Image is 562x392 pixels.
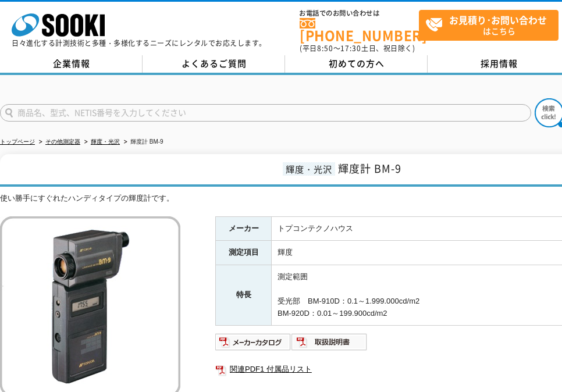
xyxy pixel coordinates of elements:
[300,18,419,42] a: [PHONE_NUMBER]
[215,333,291,351] img: メーカーカタログ
[285,55,428,73] a: 初めての方へ
[283,162,335,176] span: 輝度・光沢
[215,341,291,350] a: メーカーカタログ
[449,13,547,27] strong: お見積り･お問い合わせ
[91,138,120,145] a: 輝度・光沢
[329,57,385,70] span: 初めての方へ
[45,138,80,145] a: その他測定器
[338,161,401,176] span: 輝度計 BM-9
[291,333,368,351] img: 取扱説明書
[122,136,163,148] li: 輝度計 BM-9
[216,216,272,241] th: メーカー
[216,241,272,265] th: 測定項目
[300,43,415,54] span: (平日 ～ 土日、祝日除く)
[317,43,333,54] span: 8:50
[340,43,361,54] span: 17:30
[419,10,559,41] a: お見積り･お問い合わせはこちら
[300,10,419,17] span: お電話でのお問い合わせは
[12,40,266,47] p: 日々進化する計測技術と多種・多様化するニーズにレンタルでお応えします。
[291,341,368,350] a: 取扱説明書
[216,265,272,326] th: 特長
[143,55,285,73] a: よくあるご質問
[425,10,558,40] span: はこちら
